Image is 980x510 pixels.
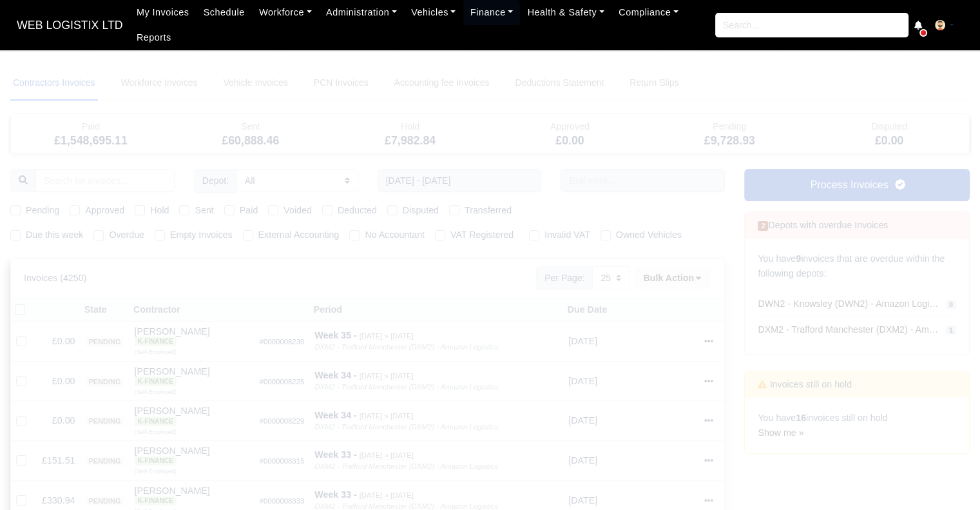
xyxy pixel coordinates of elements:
[715,13,908,37] input: Search...
[916,448,980,510] iframe: Chat Widget
[10,13,130,38] a: WEB LOGISTIX LTD
[130,25,178,50] a: Reports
